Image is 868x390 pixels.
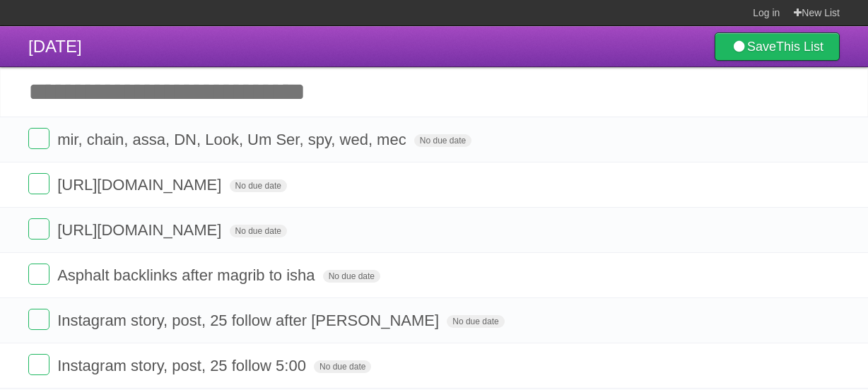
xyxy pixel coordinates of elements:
span: No due date [230,225,287,237]
span: [URL][DOMAIN_NAME] [57,221,225,239]
label: Done [28,128,49,149]
label: Done [28,173,49,194]
label: Done [28,218,49,240]
a: SaveThis List [715,32,840,61]
span: No due date [447,315,504,328]
span: No due date [414,134,471,147]
span: [DATE] [28,37,82,56]
label: Done [28,309,49,330]
span: Asphalt backlinks after magrib to isha [57,266,318,284]
span: Instagram story, post, 25 follow 5:00 [57,357,310,374]
span: No due date [230,179,287,192]
b: This List [776,40,823,54]
span: No due date [314,360,371,373]
span: [URL][DOMAIN_NAME] [57,176,225,194]
label: Done [28,264,49,285]
span: mir, chain, assa, DN, Look, Um Ser, spy, wed, mec [57,131,410,148]
label: Done [28,354,49,375]
span: No due date [323,270,380,283]
span: Instagram story, post, 25 follow after [PERSON_NAME] [57,312,442,329]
